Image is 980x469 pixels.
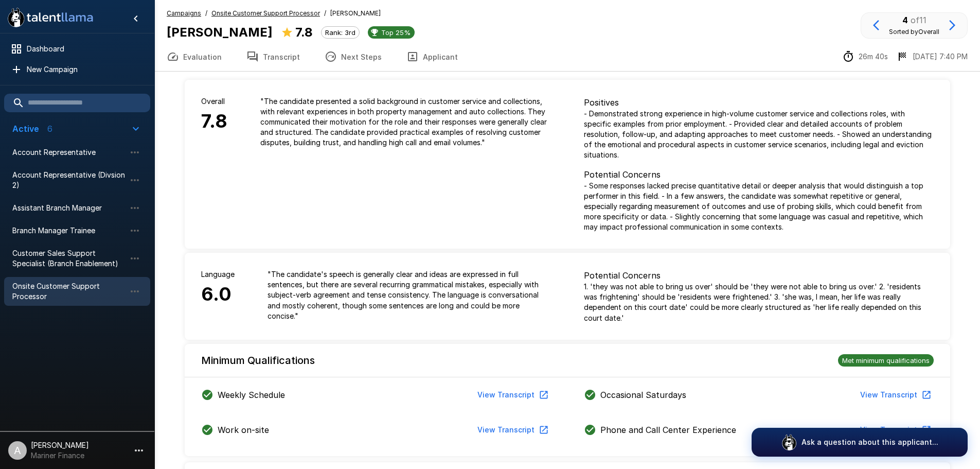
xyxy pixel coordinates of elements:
[473,386,551,405] button: View Transcript
[889,28,939,36] span: Sorted by Overall
[842,50,888,63] div: The time between starting and completing the interview
[913,51,968,62] p: [DATE] 7:40 PM
[205,8,207,19] span: /
[312,42,394,71] button: Next Steps
[911,15,926,25] span: of 11
[211,9,320,17] u: Onsite Customer Support Processor
[600,424,736,436] p: Phone and Call Center Experience
[896,50,968,63] div: The date and time when the interview was completed
[330,8,381,19] span: [PERSON_NAME]
[584,168,934,181] p: Potential Concerns
[781,434,797,450] img: logo_glasses@2x.png
[377,28,415,37] span: Top 25%
[201,352,315,369] h6: Minimum Qualifications
[234,42,312,71] button: Transcript
[473,421,551,440] button: View Transcript
[201,280,235,309] h6: 6.0
[838,356,934,364] span: Met minimum qualifications
[600,389,686,401] p: Occasional Saturdays
[856,421,934,440] button: View Transcript
[201,269,235,280] p: Language
[584,96,934,109] p: Positives
[201,107,227,136] h6: 7.8
[167,9,201,17] u: Campaigns
[856,386,934,405] button: View Transcript
[584,269,934,282] p: Potential Concerns
[295,25,313,40] b: 7.8
[584,282,934,323] p: 1. 'they was not able to bring us over' should be 'they were not able to bring us over.' 2. 'resi...
[394,42,470,71] button: Applicant
[218,424,269,436] p: Work on-site
[167,25,273,40] b: [PERSON_NAME]
[752,428,968,457] button: Ask a question about this applicant...
[260,96,551,148] p: " The candidate presented a solid background in customer service and collections, with relevant e...
[201,96,227,107] p: Overall
[801,437,938,447] p: Ask a question about this applicant...
[322,28,359,37] span: Rank: 3rd
[324,8,326,19] span: /
[218,389,285,401] p: Weekly Schedule
[859,51,888,62] p: 26m 40s
[154,42,234,71] button: Evaluation
[902,15,908,25] b: 4
[584,109,934,160] p: - Demonstrated strong experience in high-volume customer service and collections roles, with spec...
[584,181,934,232] p: - Some responses lacked precise quantitative detail or deeper analysis that would distinguish a t...
[268,269,551,321] p: " The candidate's speech is generally clear and ideas are expressed in full sentences, but there ...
